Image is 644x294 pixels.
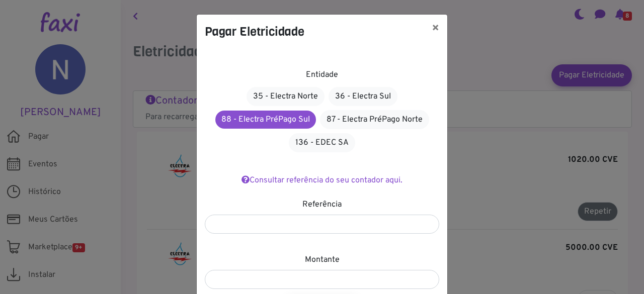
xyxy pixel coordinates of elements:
h4: Pagar Eletricidade [205,23,304,41]
label: Entidade [306,69,338,81]
label: Montante [305,254,340,266]
a: 136 - EDEC SA [289,133,355,152]
a: 36 - Electra Sul [329,87,397,106]
a: Consultar referência do seu contador aqui. [242,175,403,185]
a: 35 - Electra Norte [247,87,325,106]
label: Referência [302,199,342,211]
a: 87 - Electra PréPago Norte [320,110,429,129]
a: 88 - Electra PréPago Sul [215,111,316,129]
button: × [424,15,447,43]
